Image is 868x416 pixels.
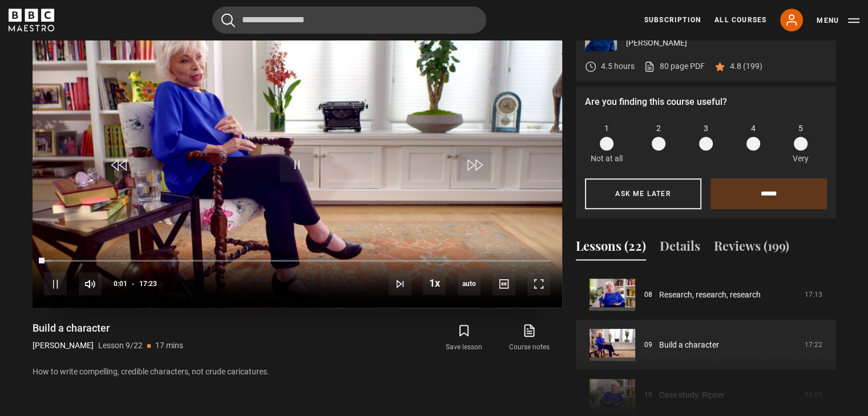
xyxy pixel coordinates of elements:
button: Playback Rate [423,272,446,295]
button: Save lesson [431,321,496,354]
div: Progress Bar [44,260,550,262]
p: Not at all [591,153,623,165]
span: 1 [604,123,609,134]
video-js: Video Player [33,10,562,308]
span: 3 [704,123,708,134]
span: auto [458,272,481,295]
a: Subscription [644,15,701,25]
span: 17:23 [139,274,157,294]
span: 0:01 [114,274,127,294]
p: [PERSON_NAME] [626,37,827,49]
h1: Build a character [33,321,183,335]
div: Current quality: 720p [458,272,481,295]
a: Build a character [659,339,719,351]
a: All Courses [714,15,766,25]
p: 4.8 (199) [730,60,762,72]
button: Next Lesson [389,272,411,295]
p: Lesson 9/22 [98,340,143,352]
span: - [132,280,135,288]
button: Details [660,236,700,260]
p: 4.5 hours [601,60,635,72]
span: 2 [656,123,661,134]
button: Ask me later [585,178,701,209]
button: Captions [492,272,515,295]
p: 17 mins [155,340,183,352]
button: Mute [79,272,102,295]
p: [PERSON_NAME] [33,340,94,352]
span: 5 [798,123,803,134]
a: Research, research, research [659,289,761,301]
p: How to write compelling, credible characters, not crude caricatures. [33,366,562,378]
a: 80 page PDF [644,60,705,72]
span: 4 [751,123,756,134]
button: Reviews (199) [714,236,789,260]
button: Lessons (22) [576,236,646,260]
input: Search [212,6,486,34]
button: Pause [44,272,67,295]
button: Submit the search query [221,13,235,27]
button: Fullscreen [527,272,550,295]
a: Course notes [496,321,562,354]
p: Very [790,153,812,165]
p: Are you finding this course useful? [585,95,827,109]
svg: BBC Maestro [9,9,54,31]
button: Toggle navigation [817,15,859,26]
